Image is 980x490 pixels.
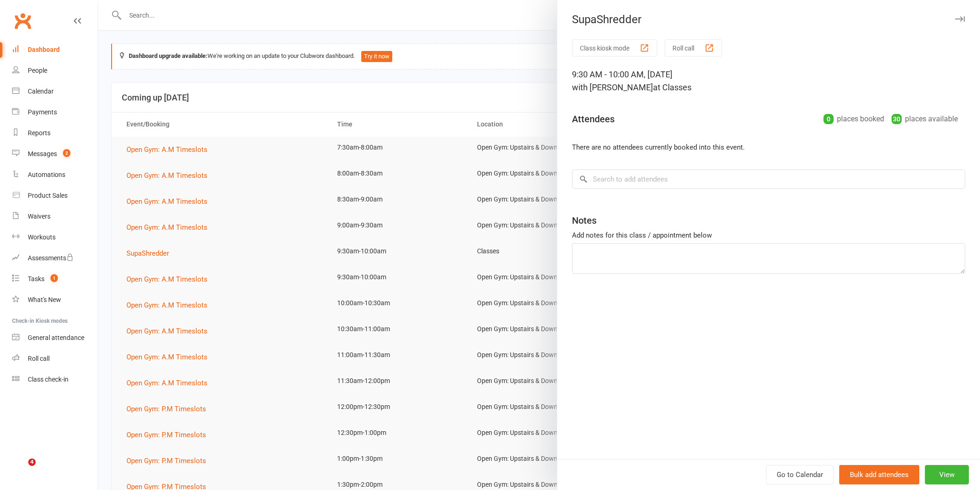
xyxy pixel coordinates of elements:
[28,334,84,341] div: General attendance
[572,68,965,94] div: 9:30 AM - 10:00 AM, [DATE]
[572,142,965,153] li: There are no attendees currently booked into this event.
[892,114,902,124] div: 30
[12,206,98,227] a: Waivers
[12,369,98,390] a: Class kiosk mode
[28,275,44,283] div: Tasks
[12,348,98,369] a: Roll call
[12,144,98,164] a: Messages 2
[28,171,65,178] div: Automations
[12,248,98,269] a: Assessments
[823,113,884,126] div: places booked
[12,39,98,60] a: Dashboard
[823,114,834,124] div: 0
[653,82,691,92] span: at Classes
[892,113,958,126] div: places available
[28,459,36,466] span: 4
[665,39,722,57] button: Roll call
[63,149,70,157] span: 2
[28,150,57,157] div: Messages
[572,170,965,189] input: Search to add attendees
[572,214,597,227] div: Notes
[9,459,31,481] iframe: Intercom live chat
[28,376,69,383] div: Class check-in
[28,296,61,303] div: What's New
[28,213,50,220] div: Waivers
[12,60,98,81] a: People
[28,108,57,116] div: Payments
[572,39,657,57] button: Class kiosk mode
[12,81,98,102] a: Calendar
[557,13,980,26] div: SupaShredder
[12,289,98,310] a: What's New
[28,254,74,262] div: Assessments
[12,327,98,348] a: General attendance kiosk mode
[12,227,98,248] a: Workouts
[12,269,98,289] a: Tasks 1
[28,129,50,137] div: Reports
[28,192,68,199] div: Product Sales
[766,465,834,484] a: Go to Calendar
[12,185,98,206] a: Product Sales
[12,123,98,144] a: Reports
[28,355,50,362] div: Roll call
[925,465,969,484] button: View
[839,465,919,484] button: Bulk add attendees
[28,233,56,241] div: Workouts
[12,102,98,123] a: Payments
[12,164,98,185] a: Automations
[572,113,615,126] div: Attendees
[50,274,58,282] span: 1
[572,230,965,241] div: Add notes for this class / appointment below
[572,82,653,92] span: with [PERSON_NAME]
[28,46,60,53] div: Dashboard
[28,67,47,74] div: People
[28,88,54,95] div: Calendar
[11,9,34,32] a: Clubworx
